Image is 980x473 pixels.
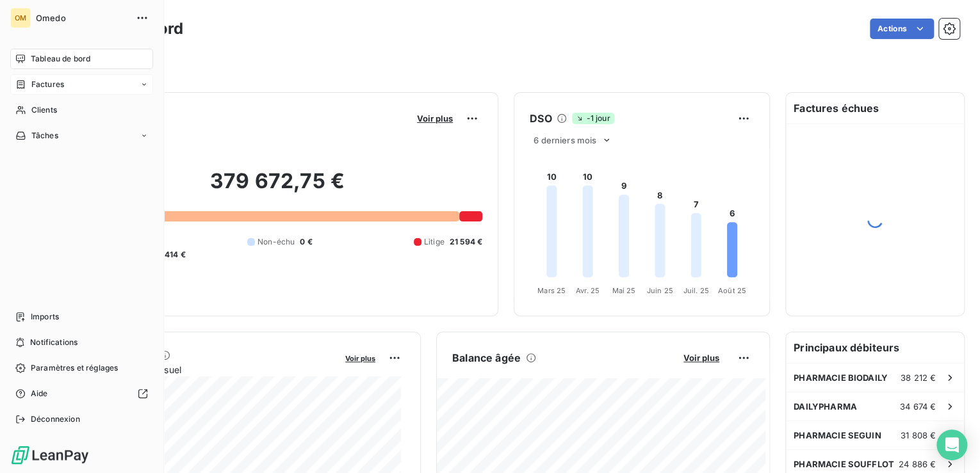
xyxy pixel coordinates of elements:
[10,100,153,120] a: Clients
[31,311,59,323] span: Imports
[901,373,936,383] span: 38 212 €
[10,8,31,28] div: OM
[31,104,57,116] span: Clients
[10,125,153,146] a: Tâches
[36,13,128,23] span: Omedo
[417,113,453,124] span: Voir plus
[537,286,566,295] tspan: Mars 25
[10,307,153,327] a: Imports
[345,354,375,363] span: Voir plus
[30,337,78,348] span: Notifications
[341,352,379,364] button: Voir plus
[10,383,153,404] a: Aide
[257,236,295,248] span: Non-échu
[31,79,64,90] span: Factures
[530,111,551,126] h6: DSO
[572,113,614,124] span: -1 jour
[161,249,186,261] span: -414 €
[10,445,90,465] img: Logo LeanPay
[718,286,746,295] tspan: Août 25
[576,286,600,295] tspan: Avr. 25
[10,358,153,378] a: Paramètres et réglages
[683,353,719,363] span: Voir plus
[899,459,936,469] span: 24 886 €
[786,332,964,363] h6: Principaux débiteurs
[683,286,708,295] tspan: Juil. 25
[452,350,521,365] h6: Balance âgée
[786,93,964,124] h6: Factures échues
[72,168,482,207] h2: 379 672,75 €
[794,373,888,383] span: PHARMACIE BIODAILY
[31,413,80,425] span: Déconnexion
[10,74,153,95] a: Factures
[794,430,881,440] span: PHARMACIE SEGUIN
[647,286,673,295] tspan: Juin 25
[31,388,48,399] span: Aide
[680,352,723,364] button: Voir plus
[300,236,312,248] span: 0 €
[31,53,90,65] span: Tableau de bord
[424,236,445,248] span: Litige
[612,286,635,295] tspan: Mai 25
[794,459,894,469] span: PHARMACIE SOUFFLOT
[936,429,967,460] div: Open Intercom Messenger
[72,363,336,376] span: Chiffre d'affaires mensuel
[900,401,936,412] span: 34 674 €
[10,49,153,69] a: Tableau de bord
[31,362,118,374] span: Paramètres et réglages
[31,130,58,141] span: Tâches
[794,401,857,412] span: DAILYPHARMA
[534,135,596,145] span: 6 derniers mois
[901,430,936,440] span: 31 808 €
[450,236,482,248] span: 21 594 €
[870,19,934,39] button: Actions
[413,113,457,124] button: Voir plus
